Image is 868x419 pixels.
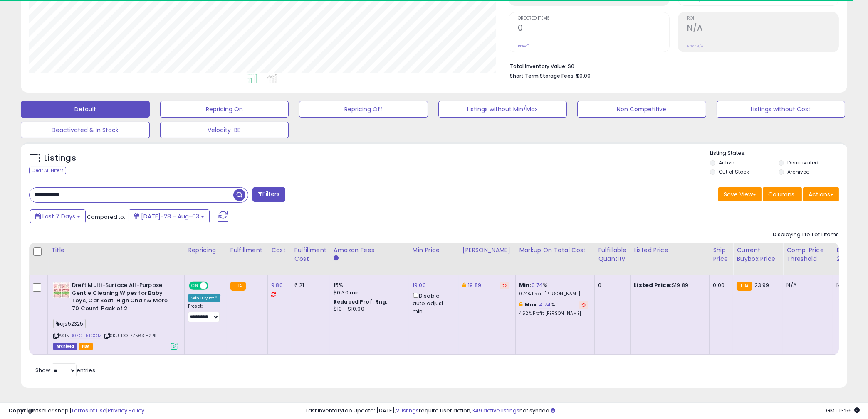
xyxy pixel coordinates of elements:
div: ASIN: [53,282,178,349]
button: Default [21,101,150,118]
button: [DATE]-28 - Aug-03 [129,209,210,223]
div: % [519,301,588,316]
div: Clear All Filters [29,167,66,174]
span: ON [190,282,200,289]
div: Repricing [188,246,223,255]
b: Dreft Multi-Surface All-Purpose Gentle Cleaning Wipes for Baby Toys, Car Seat, High Chair & More,... [72,282,173,314]
div: Amazon Fees [334,246,406,255]
div: Fulfillable Quantity [598,246,627,263]
b: Min: [519,281,532,289]
div: Comp. Price Threshold [786,246,829,263]
div: 6.21 [294,282,324,289]
h2: 0 [518,23,669,34]
div: Current Buybox Price [737,246,779,263]
b: Short Term Storage Fees: [510,72,575,79]
button: Save View [718,187,762,201]
div: Title [51,246,181,255]
div: Min Price [413,246,455,255]
div: Fulfillment [230,246,264,255]
small: FBA [230,282,246,291]
div: 15% [334,282,403,289]
li: $0 [510,61,833,71]
div: Ship Price [713,246,730,263]
b: Listed Price: [634,281,672,289]
a: 2 listings [396,407,419,414]
button: Actions [803,187,839,201]
small: FBA [737,282,752,291]
button: Listings without Cost [717,101,846,118]
p: 0.74% Profit [PERSON_NAME] [519,291,588,297]
button: Repricing On [160,101,289,118]
button: Deactivated & In Stock [21,122,150,138]
div: BB Share 24h. [836,246,867,263]
div: [PERSON_NAME] [462,246,512,255]
span: OFF [207,282,220,289]
div: N/A [786,282,826,289]
b: Max: [524,301,539,309]
b: Reduced Prof. Rng. [334,298,388,305]
strong: Copyright [8,407,39,414]
button: Listings without Min/Max [438,101,567,118]
div: 0 [598,282,624,289]
div: Last InventoryLab Update: [DATE], require user action, not synced. [306,407,860,415]
p: Listing States: [710,149,847,157]
div: Preset: [188,304,220,322]
button: Last 7 Days [30,209,86,223]
div: Win BuyBox * [188,294,220,302]
div: Markup on Total Cost [519,246,591,255]
a: 19.89 [468,281,481,289]
a: 0.74 [532,281,543,289]
a: 19.00 [413,281,426,289]
span: 2025-08-11 13:56 GMT [826,407,860,414]
a: 4.74 [539,301,551,309]
div: $10 - $10.90 [334,306,403,313]
span: cjs52325 [53,319,86,328]
div: Disable auto adjust min [413,291,453,315]
b: Total Inventory Value: [510,63,566,70]
a: B07CH5TCGM [70,332,102,339]
div: Listed Price [634,246,706,255]
div: $0.30 min [334,289,403,296]
label: Out of Stock [719,168,749,175]
div: seller snap | | [8,407,144,415]
a: 9.80 [271,281,283,289]
label: Active [719,159,734,166]
div: N/A [836,282,864,289]
div: Displaying 1 to 1 of 1 items [773,231,839,239]
h2: N/A [687,23,838,34]
button: Filters [252,187,285,202]
button: Velocity-BB [160,122,289,138]
span: ROI [687,16,838,21]
span: 23.99 [754,281,769,289]
label: Archived [787,168,810,175]
div: 0.00 [713,282,727,289]
span: Show: entries [35,366,95,374]
span: | SKU: DOT775631-2PK [103,332,156,339]
span: FBA [79,343,93,350]
a: Terms of Use [71,407,106,414]
small: Prev: N/A [687,44,703,49]
a: 349 active listings [472,407,519,414]
span: Listings that have been deleted from Seller Central [53,343,77,350]
button: Repricing Off [299,101,428,118]
small: Amazon Fees. [334,255,339,262]
a: Privacy Policy [108,407,144,414]
img: 514tiZtR48L._SL40_.jpg [53,282,70,298]
span: $0.00 [576,72,591,80]
span: Last 7 Days [42,212,75,221]
span: Ordered Items [518,16,669,21]
div: $19.89 [634,282,703,289]
h5: Listings [44,152,76,164]
div: Fulfillment Cost [294,246,326,263]
span: Compared to: [87,213,125,221]
div: Cost [271,246,287,255]
button: Non Competitive [577,101,706,118]
p: 4.52% Profit [PERSON_NAME] [519,311,588,316]
th: The percentage added to the cost of goods (COGS) that forms the calculator for Min & Max prices. [516,243,595,275]
button: Columns [763,187,802,201]
small: Prev: 0 [518,44,529,49]
label: Deactivated [787,159,819,166]
div: % [519,282,588,297]
span: Columns [768,190,794,198]
span: [DATE]-28 - Aug-03 [141,212,199,221]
